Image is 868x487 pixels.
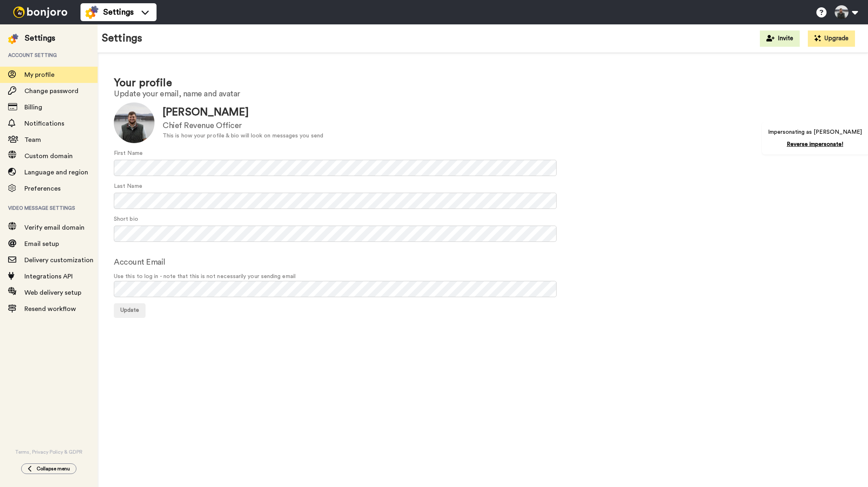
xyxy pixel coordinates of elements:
div: Chief Revenue Officer [163,120,323,132]
span: Team [24,137,41,143]
button: Update [114,303,146,318]
span: Collapse menu [37,465,70,472]
span: Notifications [24,120,64,127]
span: Delivery customization [24,257,94,263]
span: Integrations API [24,273,73,280]
div: [PERSON_NAME] [163,105,323,120]
div: This is how your profile & bio will look on messages you send [163,132,323,140]
h1: Settings [102,33,142,44]
label: Account Email [114,256,165,268]
img: settings-colored.svg [85,6,98,19]
span: Email setup [24,241,59,247]
h2: Update your email, name and avatar [114,89,852,98]
button: Invite [760,30,800,47]
span: Language and region [24,169,88,176]
span: Change password [24,88,78,94]
button: Upgrade [808,30,855,47]
img: bj-logo-header-white.svg [10,7,71,18]
div: Settings [25,33,55,44]
span: Preferences [24,185,61,192]
label: Short bio [114,215,138,224]
a: Reverse impersonate! [787,141,843,147]
span: Update [120,307,139,313]
p: Impersonating as [PERSON_NAME] [768,128,862,136]
label: First Name [114,149,143,158]
button: Collapse menu [21,463,76,474]
img: settings-colored.svg [8,34,18,44]
span: Settings [103,7,134,18]
h1: Your profile [114,77,852,89]
span: My profile [24,72,54,78]
span: Custom domain [24,153,73,159]
span: Billing [24,104,42,111]
label: Last Name [114,182,142,191]
span: Use this to log in - note that this is not necessarily your sending email [114,272,852,281]
span: Web delivery setup [24,289,81,296]
span: Verify email domain [24,224,85,231]
span: Resend workflow [24,306,76,312]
